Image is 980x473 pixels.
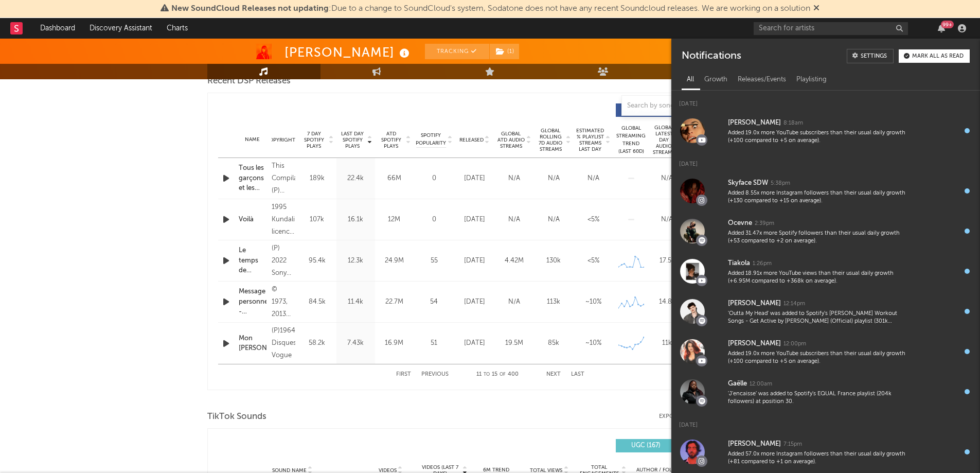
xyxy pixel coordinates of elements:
[425,44,489,59] button: Tracking
[265,137,295,143] span: Copyright
[728,450,909,466] div: Added 57.0x more Instagram followers than their usual daily growth (+81 compared to +1 on average).
[576,173,611,184] div: N/A
[938,24,945,32] button: 99+
[728,177,768,189] div: Skyface SDW
[207,75,291,87] span: Recent DSP Releases
[300,338,334,348] div: 58.2k
[378,297,411,307] div: 22.7M
[497,215,531,225] div: N/A
[546,372,561,377] button: Next
[576,256,611,266] div: <5%
[899,49,970,63] button: Mark all as read
[671,432,980,472] a: [PERSON_NAME]7:15pmAdded 57.0x more Instagram followers than their usual daily growth (+81 compar...
[497,297,531,307] div: N/A
[652,338,683,348] div: 11k
[339,338,372,348] div: 7.43k
[378,338,411,348] div: 16.9M
[272,160,295,197] div: This Compilation (P) 2015 Sony Music Entertainment Taiwan Ltd.
[300,215,334,225] div: 107k
[378,256,411,266] div: 24.9M
[671,171,980,211] a: Skyface SDW5:38pmAdded 8.55x more Instagram followers than their usual daily growth (+130 compare...
[728,297,781,310] div: [PERSON_NAME]
[576,128,604,152] span: Estimated % Playlist Streams Last Day
[33,18,82,39] a: Dashboard
[682,71,699,89] div: All
[728,117,781,129] div: [PERSON_NAME]
[239,163,267,194] a: Tous les garçons et les filles - remastered 2009 - Les années Vogue 62-68
[272,284,295,321] div: © 1973, 2013 Warner Music France, a Warner Music Group Company
[671,111,980,151] a: [PERSON_NAME]8:18amAdded 19.0x more YouTube subscribers than their usual daily growth (+100 compa...
[416,256,452,266] div: 55
[733,71,791,89] div: Releases/Events
[416,173,452,184] div: 0
[272,242,295,279] div: (P) 2022 Sony Music Entertainment France SAS
[300,173,334,184] div: 189k
[813,5,819,13] span: Dismiss
[489,44,520,59] span: ( 1 )
[682,49,741,63] div: Notifications
[728,390,909,406] div: 'J'encaisse' was added to Spotify's EQUAL France playlist (204k followers) at position 30.
[500,372,506,377] span: of
[616,439,685,452] button: UGC(167)
[616,125,647,155] div: Global Streaming Trend (Last 60D)
[728,257,750,270] div: Tiakola
[272,325,295,362] div: (P)1964, Disques Vogue
[300,256,334,266] div: 95.4k
[416,297,452,307] div: 54
[497,256,531,266] div: 4.42M
[239,287,267,317] a: Message personnel - Remasterisé en 2013
[699,71,733,89] div: Growth
[861,54,887,59] div: Settings
[484,372,490,377] span: to
[576,297,611,307] div: ~ 10 %
[728,230,909,246] div: Added 31.47x more Spotify followers than their usual daily growth (+53 compared to +2 on average).
[576,338,611,348] div: ~ 10 %
[159,18,195,39] a: Charts
[416,338,452,348] div: 51
[457,173,492,184] div: [DATE]
[728,338,781,350] div: [PERSON_NAME]
[396,372,411,377] button: First
[912,54,964,59] div: Mark all as read
[497,173,531,184] div: N/A
[497,338,531,348] div: 19.5M
[378,173,411,184] div: 66M
[457,256,492,266] div: [DATE]
[754,22,908,35] input: Search for artists
[728,350,909,366] div: Added 19.0x more YouTube subscribers than their usual daily growth (+100 compared to +5 on average).
[783,441,802,448] div: 7:15pm
[378,215,411,225] div: 12M
[622,443,670,449] span: UGC ( 167 )
[239,334,267,354] a: Mon [PERSON_NAME]
[728,378,747,390] div: Gaëlle
[671,251,980,291] a: Tiakola1:26pmAdded 18.91x more YouTube views than their usual daily growth (+6.95M compared to +3...
[339,256,372,266] div: 12.3k
[239,136,267,144] div: Name
[457,297,492,307] div: [DATE]
[421,372,449,377] button: Previous
[753,260,772,268] div: 1:26pm
[659,413,702,419] button: Export CSV
[284,44,412,61] div: [PERSON_NAME]
[791,71,832,89] div: Playlisting
[783,300,805,308] div: 12:14pm
[652,215,683,225] div: N/A
[728,310,909,326] div: 'Outta My Head' was added to Spotify's [PERSON_NAME] Workout Songs - Get Active by [PERSON_NAME] ...
[783,340,806,348] div: 12:00pm
[239,215,267,225] div: Voilà
[378,131,405,149] span: ATD Spotify Plays
[652,173,683,184] div: N/A
[671,412,980,432] div: [DATE]
[239,246,267,276] div: Le temps de l'amour
[571,372,584,377] button: Last
[652,297,683,307] div: 14.8k
[300,131,328,149] span: 7 Day Spotify Plays
[728,189,909,205] div: Added 8.55x more Instagram followers than their usual daily growth (+130 compared to +15 on avera...
[783,119,803,127] div: 8:18am
[576,215,611,225] div: <5%
[941,21,954,28] div: 99 +
[82,18,159,39] a: Discovery Assistant
[490,44,519,59] button: (1)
